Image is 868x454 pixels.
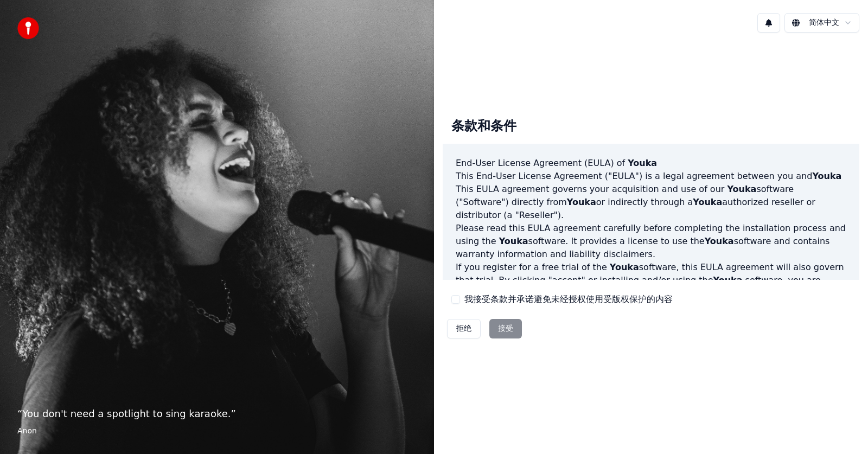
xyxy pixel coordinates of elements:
[567,197,596,207] span: Youka
[456,183,846,222] p: This EULA agreement governs your acquisition and use of our software ("Software") directly from o...
[812,171,841,181] span: Youka
[17,406,417,421] p: “ You don't need a spotlight to sing karaoke. ”
[727,184,756,194] span: Youka
[447,319,481,338] button: 拒绝
[499,236,528,246] span: Youka
[17,17,39,39] img: youka
[705,236,734,246] span: Youka
[464,293,673,306] label: 我接受条款并承诺避免未经授权使用受版权保护的内容
[628,158,657,168] span: Youka
[456,222,846,261] p: Please read this EULA agreement carefully before completing the installation process and using th...
[693,197,722,207] span: Youka
[456,261,846,313] p: If you register for a free trial of the software, this EULA agreement will also govern that trial...
[610,262,639,272] span: Youka
[17,426,417,437] footer: Anon
[456,157,846,170] h3: End-User License Agreement (EULA) of
[443,109,525,144] div: 条款和条件
[456,170,846,183] p: This End-User License Agreement ("EULA") is a legal agreement between you and
[713,275,743,285] span: Youka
